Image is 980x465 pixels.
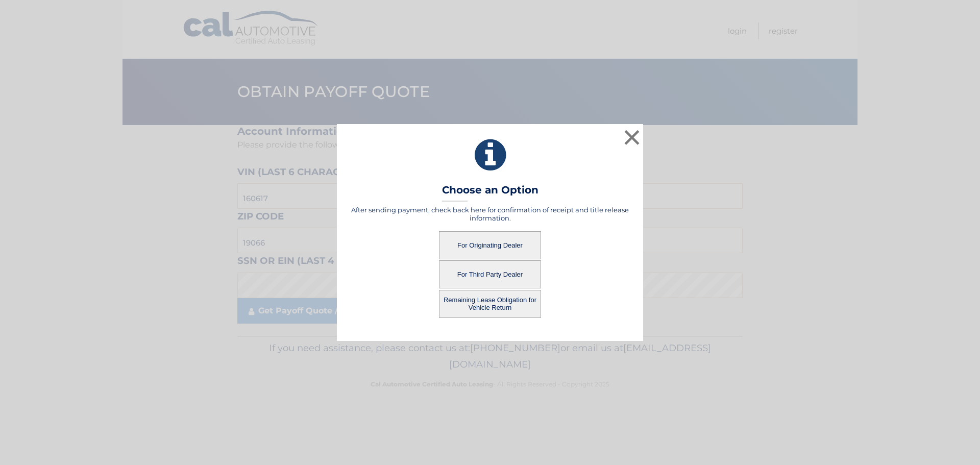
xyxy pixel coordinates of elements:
button: For Originating Dealer [439,231,541,259]
button: For Third Party Dealer [439,260,541,288]
h3: Choose an Option [442,184,538,202]
button: Remaining Lease Obligation for Vehicle Return [439,290,541,318]
button: × [622,127,642,148]
h5: After sending payment, check back here for confirmation of receipt and title release information. [350,206,630,222]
